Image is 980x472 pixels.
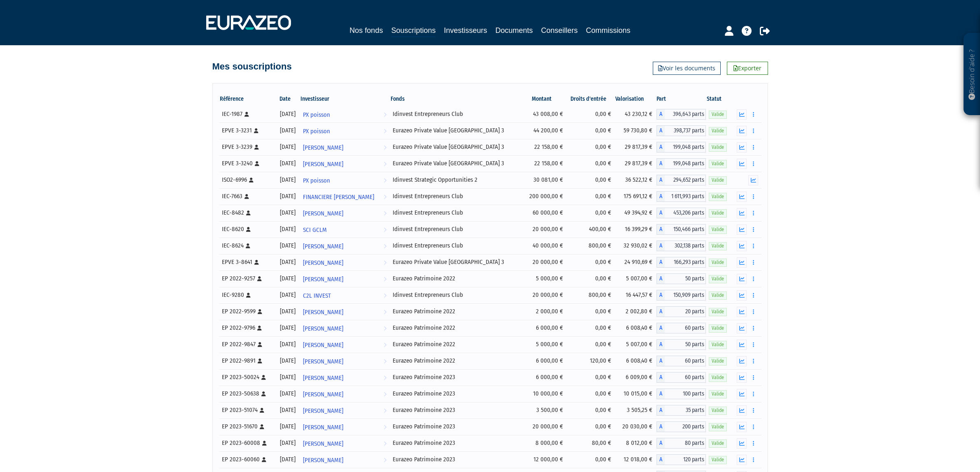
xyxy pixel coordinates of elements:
[384,354,386,369] i: Voir l'investisseur
[278,258,296,266] div: [DATE]
[656,290,706,301] div: A - Idinvest Entrepreneurs Club
[567,172,615,188] td: 0,00 €
[393,176,519,184] div: Idinvest Strategic Opportunities 2
[656,125,706,136] div: A - Eurazeo Private Value Europe 3
[222,406,273,414] div: EP 2023-51074
[300,205,390,221] a: [PERSON_NAME]
[615,254,657,271] td: 24 910,69 €
[303,157,343,172] span: [PERSON_NAME]
[567,271,615,287] td: 0,00 €
[656,306,665,317] span: A
[656,92,706,106] th: Part
[665,158,706,169] span: 199,048 parts
[656,109,665,120] span: A
[615,386,657,402] td: 10 015,00 €
[567,419,615,435] td: 0,00 €
[300,271,390,287] a: [PERSON_NAME]
[254,260,259,265] i: [Français] Personne physique
[303,222,327,238] span: SCI GCLM
[567,238,615,254] td: 800,00 €
[303,124,330,139] span: PX poisson
[349,25,383,36] a: Nos fonds
[727,62,768,75] a: Exporter
[567,92,615,106] th: Droits d'entrée
[567,336,615,353] td: 0,00 €
[393,208,519,217] div: Idinvest Entrepreneurs Club
[222,126,273,135] div: EPVE 3-3231
[656,389,665,399] span: A
[300,336,390,353] a: [PERSON_NAME]
[303,436,343,451] span: [PERSON_NAME]
[303,140,343,155] span: [PERSON_NAME]
[709,292,727,299] span: Valide
[521,386,567,402] td: 10 000,00 €
[393,159,519,168] div: Eurazeo Private Value [GEOGRAPHIC_DATA] 3
[300,419,390,435] a: [PERSON_NAME]
[709,111,727,118] span: Valide
[222,356,273,365] div: EP 2022-9891
[656,175,665,185] span: A
[615,303,657,320] td: 2 002,80 €
[384,403,386,419] i: Voir l'investisseur
[665,356,706,366] span: 60 parts
[300,386,390,402] a: [PERSON_NAME]
[615,188,657,205] td: 175 691,12 €
[222,307,273,316] div: EP 2022-9599
[656,257,706,268] div: A - Eurazeo Private Value Europe 3
[246,227,251,232] i: [Français] Personne physique
[656,421,706,432] div: A - Eurazeo Patrimoine 2023
[656,241,665,251] span: A
[303,173,330,188] span: PX poisson
[567,221,615,238] td: 400,00 €
[300,106,390,123] a: PX poisson
[303,354,343,369] span: [PERSON_NAME]
[393,225,519,234] div: Idinvest Entrepreneurs Club
[278,356,296,365] div: [DATE]
[665,372,706,383] span: 60 parts
[567,287,615,303] td: 800,00 €
[275,92,299,106] th: Date
[384,222,386,238] i: Voir l'investisseur
[656,306,706,317] div: A - Eurazeo Patrimoine 2022
[656,323,706,333] div: A - Eurazeo Patrimoine 2022
[303,288,331,303] span: C2L INVEST
[384,255,386,271] i: Voir l'investisseur
[567,369,615,386] td: 0,00 €
[521,353,567,369] td: 6 000,00 €
[521,238,567,254] td: 40 000,00 €
[278,110,296,118] div: [DATE]
[384,288,386,303] i: Voir l'investisseur
[521,287,567,303] td: 20 000,00 €
[300,172,390,188] a: PX poisson
[303,239,343,254] span: [PERSON_NAME]
[384,272,386,287] i: Voir l'investisseur
[393,274,519,283] div: Eurazeo Patrimoine 2022
[656,405,706,416] div: A - Eurazeo Patrimoine 2023
[393,126,519,135] div: Eurazeo Private Value [GEOGRAPHIC_DATA] 3
[384,387,386,402] i: Voir l'investisseur
[393,406,519,414] div: Eurazeo Patrimoine 2023
[254,145,259,150] i: [Français] Personne physique
[656,339,665,350] span: A
[656,125,665,136] span: A
[656,241,706,251] div: A - Idinvest Entrepreneurs Club
[521,106,567,123] td: 43 008,00 €
[709,407,727,414] span: Valide
[567,303,615,320] td: 0,00 €
[656,273,665,284] span: A
[393,389,519,398] div: Eurazeo Patrimoine 2023
[615,155,657,172] td: 29 817,39 €
[709,341,727,349] span: Valide
[222,340,273,349] div: EP 2022-9847
[709,390,727,398] span: Valide
[278,225,296,234] div: [DATE]
[222,291,273,299] div: IEC-9280
[967,37,977,111] p: Besoin d'aide ?
[393,373,519,382] div: Eurazeo Patrimoine 2023
[656,224,706,235] div: A - Idinvest Entrepreneurs Club
[665,175,706,185] span: 294,652 parts
[222,176,273,184] div: ISO2-6996
[615,221,657,238] td: 16 399,29 €
[709,176,727,184] span: Valide
[244,112,249,117] i: [Français] Personne physique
